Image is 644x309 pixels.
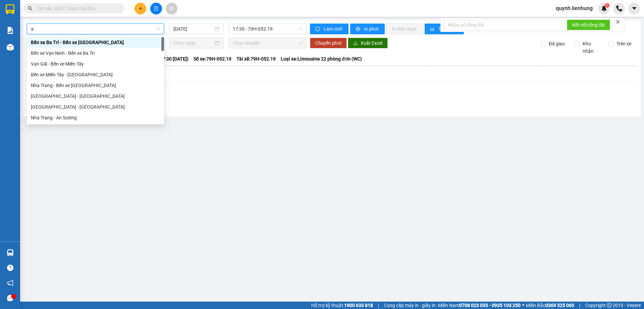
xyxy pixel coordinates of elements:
img: logo-vxr [6,4,14,14]
span: Kết nối tổng đài [572,21,605,29]
div: Nha Trang - Bến xe [GEOGRAPHIC_DATA] [31,82,160,89]
strong: 0369 525 060 [545,303,574,308]
span: Miền Nam [438,302,521,309]
strong: 0708 023 035 - 0935 103 250 [459,303,521,308]
img: solution-icon [7,27,14,34]
span: Số xe: 79H-052.19 [194,55,231,63]
span: message [7,295,13,301]
div: Bến xe Vạn Ninh - Bến xe Ba Tri [27,48,164,59]
span: bar-chart [430,27,436,32]
span: Làm mới [324,25,343,33]
span: | [579,302,580,309]
div: [GEOGRAPHIC_DATA] - [GEOGRAPHIC_DATA] [31,92,160,100]
span: copyright [607,303,611,308]
div: Tịnh Biên - Khánh Hòa [27,91,164,102]
button: bar-chartThống kê [425,24,464,34]
div: Vạn Giã - Bến xe Miền Tây [31,60,160,68]
span: Cung cấp máy in - giấy in: [384,302,436,309]
input: 15/09/2025 [173,25,213,33]
strong: 1900 633 818 [344,303,373,308]
span: Đã giao [546,40,568,47]
img: phone-icon [616,5,622,11]
span: Tài xế: 79H-052.19 [236,55,276,63]
span: Trên xe [614,40,634,47]
div: Bến xe Vạn Ninh - Bến xe Ba Tri [31,49,160,57]
button: file-add [150,3,162,14]
button: aim [166,3,177,14]
button: printerIn phơi [350,24,385,34]
span: Kho nhận [580,40,603,55]
span: Chuyến: (17:30 [DATE]) [140,55,189,63]
span: sync [315,27,321,32]
input: Tìm tên, số ĐT hoặc mã đơn [37,5,116,12]
button: In đơn chọn [386,24,423,34]
button: plus [135,3,146,14]
span: 17:30 - 79H-052.19 [233,24,303,34]
div: Nha Trang - An Sương [27,112,164,123]
button: Chuyển phơi [310,38,347,48]
span: close [615,20,620,24]
span: notification [7,280,13,286]
span: Hỗ trợ kỹ thuật: [311,302,373,309]
div: Nha Trang - Bến xe Miền Tây [27,80,164,91]
img: warehouse-icon [7,44,14,51]
img: icon-new-feature [601,5,607,11]
span: Miền Bắc [526,302,574,309]
span: Chọn chuyến [233,38,303,48]
span: file-add [154,6,158,11]
div: Bến xe Miền Tây - [GEOGRAPHIC_DATA] [31,71,160,78]
span: aim [169,6,174,11]
span: search [28,6,33,11]
input: Chọn ngày [173,39,213,47]
img: warehouse-icon [7,249,14,256]
button: caret-down [628,3,640,14]
span: question-circle [7,265,13,271]
span: 1 [606,3,608,8]
input: Nhập số tổng đài [444,20,561,30]
div: Bến xe Ba Tri - Bến xe Vạn Ninh [27,37,164,48]
button: Kết nối tổng đài [567,20,610,30]
div: Nha Trang - An Sương [31,114,160,121]
span: In phơi [364,25,379,33]
div: Bến xe Miền Tây - Nha Trang [27,69,164,80]
div: Vạn Giã - Bến xe Miền Tây [27,59,164,69]
span: caret-down [631,5,637,11]
sup: 1 [605,3,609,8]
span: Loại xe: Limousine 22 phòng đơn (WC) [281,55,362,63]
span: quynh.lienhung [550,4,598,12]
div: Nha Trang - Hà Tiên [27,102,164,112]
div: [GEOGRAPHIC_DATA] - [GEOGRAPHIC_DATA] [31,103,160,111]
span: plus [138,6,143,11]
span: printer [356,27,361,32]
div: Bến xe Ba Tri - Bến xe [GEOGRAPHIC_DATA] [31,39,160,46]
button: syncLàm mới [310,24,348,34]
span: | [378,302,379,309]
span: ⚪️ [522,304,524,307]
button: downloadXuất Excel [348,38,388,48]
